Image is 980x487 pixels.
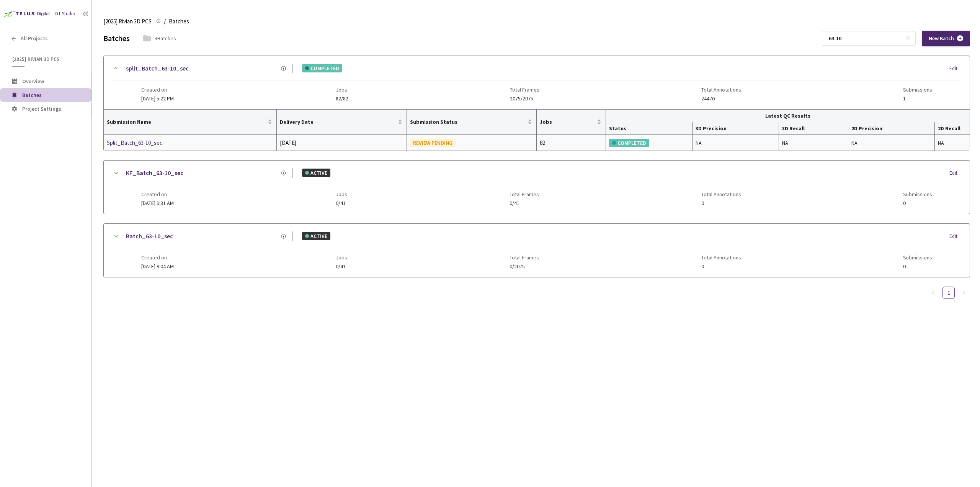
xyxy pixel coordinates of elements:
[701,191,741,197] span: Total Annotations
[107,119,266,125] span: Submission Name
[606,122,693,135] th: Status
[21,35,48,42] span: All Projects
[141,191,174,197] span: Created on
[903,96,932,102] span: 1
[848,122,935,135] th: 2D Precision
[949,233,962,240] div: Edit
[126,231,173,241] a: Batch_63-10_sec
[701,87,741,93] span: Total Annotations
[336,87,348,93] span: Jobs
[943,287,954,298] a: 1
[510,200,539,206] span: 0/41
[537,110,606,135] th: Jobs
[302,64,342,72] div: COMPLETED
[935,122,970,135] th: 2D Recall
[782,139,845,147] div: NA
[336,191,347,197] span: Jobs
[336,96,348,102] span: 82/82
[104,161,970,214] div: KF_Batch_63-10_secACTIVEEditCreated on[DATE] 9:31 AMJobs0/41Total Frames0/41Total Annotations0Sub...
[949,169,962,177] div: Edit
[510,96,539,102] span: 2075/2075
[701,254,741,261] span: Total Annotations
[141,254,174,261] span: Created on
[696,139,776,147] div: NA
[104,224,970,277] div: Batch_63-10_secACTIVEEditCreated on[DATE] 9:04 AMJobs0/41Total Frames0/2075Total Annotations0Subm...
[949,65,962,72] div: Edit
[126,64,189,73] a: split_Batch_63-10_sec
[903,200,932,206] span: 0
[280,119,396,125] span: Delivery Date
[141,95,174,102] span: [DATE] 5:22 PM
[606,110,970,122] th: Latest QC Results
[22,92,42,98] span: Batches
[958,287,970,299] li: Next Page
[336,254,347,261] span: Jobs
[22,78,44,85] span: Overview
[942,287,955,299] li: 1
[701,200,741,206] span: 0
[851,139,931,147] div: NA
[55,10,75,18] div: GT Studio
[126,168,183,178] a: KF_Batch_63-10_sec
[903,191,932,197] span: Submissions
[302,169,330,177] div: ACTIVE
[779,122,848,135] th: 3D Recall
[164,17,166,26] li: /
[336,200,347,206] span: 0/41
[958,287,970,299] button: right
[931,290,936,295] span: left
[12,56,81,62] span: [2025] Rivian 3D PCS
[141,200,174,207] span: [DATE] 9:31 AM
[938,139,967,147] div: NA
[824,31,906,45] input: Search
[280,138,403,148] div: [DATE]
[104,110,277,135] th: Submission Name
[927,287,939,299] button: left
[510,87,539,93] span: Total Frames
[407,110,537,135] th: Submission Status
[141,263,174,270] span: [DATE] 9:04 AM
[103,32,130,44] div: Batches
[903,264,932,269] span: 0
[104,56,970,109] div: split_Batch_63-10_secCOMPLETEDEditCreated on[DATE] 5:22 PMJobs82/82Total Frames2075/2075Total Ann...
[510,191,539,197] span: Total Frames
[701,96,741,102] span: 24470
[510,254,539,261] span: Total Frames
[929,35,954,42] span: New Batch
[107,138,188,148] a: Split_Batch_63-10_sec
[336,264,347,269] span: 0/41
[701,264,741,269] span: 0
[169,17,189,26] span: Batches
[22,105,61,112] span: Project Settings
[155,34,176,43] div: 3 Batches
[540,138,603,148] div: 82
[277,110,407,135] th: Delivery Date
[141,87,174,93] span: Created on
[927,287,939,299] li: Previous Page
[962,290,966,295] span: right
[103,17,152,26] span: [2025] Rivian 3D PCS
[510,264,539,269] span: 0/2075
[693,122,779,135] th: 3D Precision
[903,254,932,261] span: Submissions
[540,119,595,125] span: Jobs
[609,139,649,147] div: COMPLETED
[410,139,456,147] div: REVIEW PENDING
[903,87,932,93] span: Submissions
[410,119,526,125] span: Submission Status
[302,232,330,240] div: ACTIVE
